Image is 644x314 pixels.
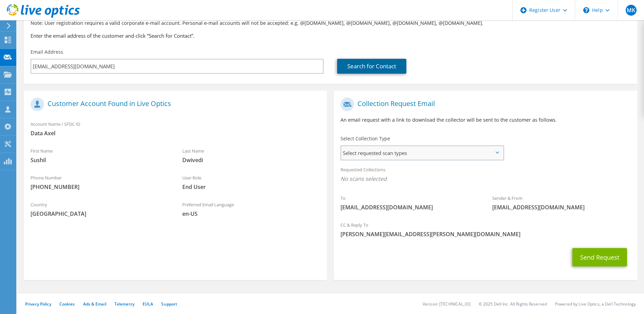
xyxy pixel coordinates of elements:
[423,301,471,307] li: Version: [TECHNICAL_ID]
[341,146,503,160] span: Select requested scan types
[341,98,627,111] h1: Collection Request Email
[24,117,327,140] div: Account Name / SFDC ID
[334,162,637,188] div: Requested Collections
[25,301,51,307] a: Privacy Policy
[31,156,169,164] span: Sushil
[337,59,406,74] a: Search for Contact
[176,144,327,167] div: Last Name
[555,301,636,307] li: Powered by Live Optics, a Dell Technology
[182,210,320,217] span: en-US
[114,301,134,307] a: Telemetry
[572,248,627,266] button: Send Request
[341,116,630,124] p: An email request with a link to download the collector will be sent to the customer as follows.
[31,183,169,191] span: [PHONE_NUMBER]
[182,156,320,164] span: Dwivedi
[341,230,630,238] span: [PERSON_NAME][EMAIL_ADDRESS][PERSON_NAME][DOMAIN_NAME]
[31,210,169,217] span: [GEOGRAPHIC_DATA]
[31,49,63,55] label: Email Address
[583,7,589,13] svg: \n
[176,171,327,194] div: User Role
[479,301,547,307] li: © 2025 Dell Inc. All Rights Reserved
[485,191,637,214] div: Sender & From
[24,144,176,167] div: First Name
[182,183,320,191] span: End User
[143,301,153,307] a: EULA
[83,301,106,307] a: Ads & Email
[31,19,630,27] p: Note: User registration requires a valid corporate e-mail account. Personal e-mail accounts will ...
[334,218,637,241] div: CC & Reply To
[176,197,327,221] div: Preferred Email Language
[59,301,75,307] a: Cookies
[24,171,176,194] div: Phone Number
[341,135,390,142] label: Select Collection Type
[31,129,320,137] span: Data Axel
[31,98,317,111] h1: Customer Account Found in Live Optics
[24,197,176,221] div: Country
[626,5,637,16] span: MK
[31,32,630,39] h3: Enter the email address of the customer and click “Search for Contact”.
[341,175,630,182] span: No scans selected
[334,191,485,214] div: To
[161,301,177,307] a: Support
[341,204,479,211] span: [EMAIL_ADDRESS][DOMAIN_NAME]
[492,204,630,211] span: [EMAIL_ADDRESS][DOMAIN_NAME]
